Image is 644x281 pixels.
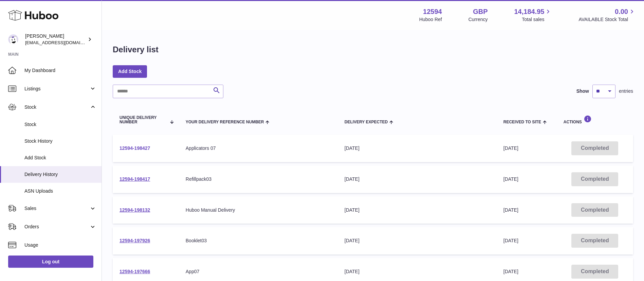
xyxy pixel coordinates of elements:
a: 12594-197666 [119,269,150,274]
label: Show [576,88,589,94]
span: AVAILABLE Stock Total [578,16,636,23]
span: Unique Delivery Number [119,116,166,124]
span: Sales [24,205,89,212]
a: 0.00 AVAILABLE Stock Total [578,7,636,23]
div: App07 [186,268,331,275]
div: [DATE] [345,268,490,275]
div: [PERSON_NAME] [25,33,86,46]
h1: Delivery list [113,44,159,55]
div: Huboo Manual Delivery [186,207,331,213]
a: 12594-198417 [119,176,150,182]
span: [DATE] [503,145,518,151]
span: Delivery History [24,171,96,178]
span: Usage [24,242,96,248]
div: [DATE] [345,238,490,244]
a: 12594-198427 [119,145,150,151]
span: Add Stock [24,155,96,161]
a: 12594-197926 [119,238,150,243]
span: My Dashboard [24,67,96,74]
a: Log out [8,256,93,268]
img: internalAdmin-12594@internal.huboo.com [8,34,18,45]
div: Actions [564,115,626,124]
span: [DATE] [503,207,518,213]
span: 0.00 [615,7,628,16]
div: Booklet03 [186,238,331,244]
span: [DATE] [503,238,518,243]
span: Stock [24,121,96,128]
div: Refillpack03 [186,176,331,182]
div: [DATE] [345,176,490,182]
span: Total sales [522,16,552,23]
span: entries [619,88,633,94]
span: [DATE] [503,269,518,274]
span: 14,184.95 [514,7,544,16]
div: Huboo Ref [419,16,442,23]
span: [DATE] [503,176,518,182]
div: [DATE] [345,207,490,213]
a: Add Stock [113,65,147,77]
span: [EMAIL_ADDRESS][DOMAIN_NAME] [25,40,100,45]
span: Orders [24,224,89,230]
div: Applicators 07 [186,145,331,152]
a: 14,184.95 Total sales [514,7,552,23]
strong: 12594 [423,7,442,16]
span: ASN Uploads [24,188,96,194]
strong: GBP [473,7,487,16]
span: Listings [24,86,89,92]
span: Delivery Expected [345,120,388,124]
div: [DATE] [345,145,490,152]
span: Your Delivery Reference Number [186,120,264,124]
span: Stock History [24,138,96,144]
span: Received to Site [503,120,541,124]
a: 12594-198132 [119,207,150,213]
div: Currency [468,16,488,23]
span: Stock [24,104,89,110]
